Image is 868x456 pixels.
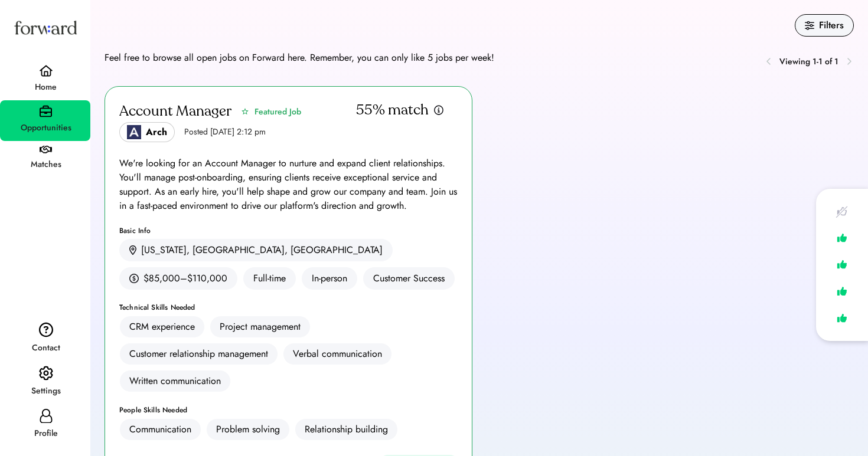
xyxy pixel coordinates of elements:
div: Profile [1,427,90,441]
div: Settings [1,384,90,398]
div: Matches [1,158,90,172]
div: Technical Skills Needed [119,304,458,311]
div: Opportunities [1,121,90,135]
img: like-crossed-out.svg [834,203,850,220]
img: like.svg [834,283,850,300]
div: In-person [302,267,357,290]
div: 55% match [356,101,429,120]
div: Home [1,80,90,94]
img: settings.svg [39,366,53,381]
div: Filters [819,18,844,32]
img: contact.svg [39,322,53,337]
div: CRM experience [129,320,195,334]
div: Basic Info [119,227,458,234]
div: [US_STATE], [GEOGRAPHIC_DATA], [GEOGRAPHIC_DATA] [141,243,383,257]
img: like.svg [834,229,850,247]
div: Contact [1,341,90,355]
div: Verbal communication [293,347,382,361]
div: Posted [DATE] 2:12 pm [184,126,266,138]
img: Logo_Blue_1.png [127,125,141,139]
div: People Skills Needed [119,406,458,414]
img: money.svg [129,273,139,284]
img: like.svg [834,256,850,273]
img: info.svg [433,104,444,116]
img: handshake.svg [40,146,52,154]
img: like.svg [834,310,850,327]
img: Forward logo [12,9,79,45]
div: Full-time [243,267,296,290]
div: Feel free to browse all open jobs on Forward here. Remember, you can only like 5 jobs per week! [105,51,494,65]
div: Arch [146,125,167,139]
img: briefcase.svg [40,105,52,117]
div: Customer relationship management [129,347,268,361]
img: home.svg [39,65,53,77]
div: Problem solving [216,422,280,437]
div: Project management [220,320,301,334]
div: Customer Success [363,267,455,290]
div: Written communication [129,374,221,388]
img: filters.svg [805,21,814,30]
div: $85,000–$110,000 [143,271,227,286]
div: Account Manager [119,102,231,121]
div: Viewing 1-1 of 1 [779,55,838,68]
div: We're looking for an Account Manager to nurture and expand client relationships. You'll manage po... [119,156,458,213]
div: Featured Job [254,106,301,118]
img: location.svg [129,245,136,255]
div: Communication [129,422,191,437]
div: Relationship building [305,422,388,437]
